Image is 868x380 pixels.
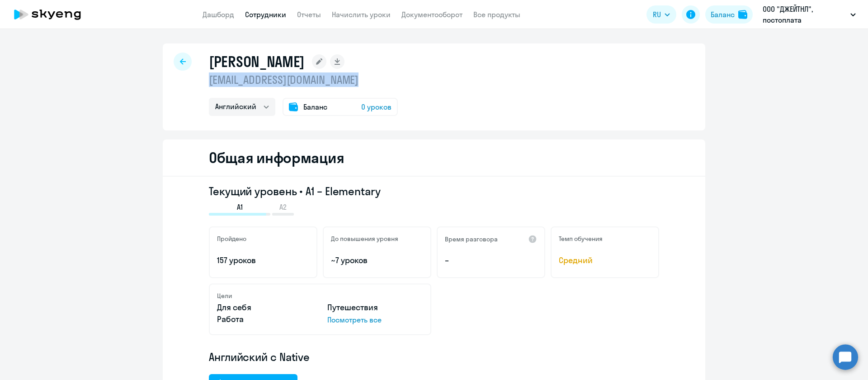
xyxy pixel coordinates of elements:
h2: Общая информация [209,149,344,167]
p: ООО "ДЖЕЙТНЛ", постоплата [763,4,847,25]
span: Английский с Native [209,350,310,364]
a: Отчеты [297,10,321,19]
a: Сотрудники [245,10,286,19]
button: ООО "ДЖЕЙТНЛ", постоплата [758,4,860,25]
h5: До повышения уровня [331,235,398,243]
span: 0 уроков [361,101,392,112]
span: Баланс [303,101,327,112]
span: Средний [559,255,651,266]
p: [EMAIL_ADDRESS][DOMAIN_NAME] [209,72,398,87]
div: Баланс [711,9,735,20]
h5: Время разговора [445,235,498,243]
a: Дашборд [203,10,234,19]
h5: Цели [217,292,232,300]
p: Работа [217,313,313,325]
p: Путешествия [327,302,423,313]
a: Документооборот [401,10,462,19]
p: ~7 уроков [331,255,423,266]
h1: [PERSON_NAME] [209,53,305,71]
h5: Пройдено [217,235,246,243]
button: Балансbalance [705,5,753,24]
span: RU [653,9,661,20]
p: Для себя [217,302,313,313]
img: balance [738,10,747,19]
h5: Темп обучения [559,235,603,243]
a: Начислить уроки [332,10,391,19]
button: RU [646,5,676,24]
h3: Текущий уровень • A1 – Elementary [209,184,659,198]
span: A1 [237,202,243,212]
p: 157 уроков [217,255,309,266]
p: – [445,255,537,266]
p: Посмотреть все [327,314,423,325]
span: A2 [279,202,287,212]
a: Все продукты [473,10,520,19]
